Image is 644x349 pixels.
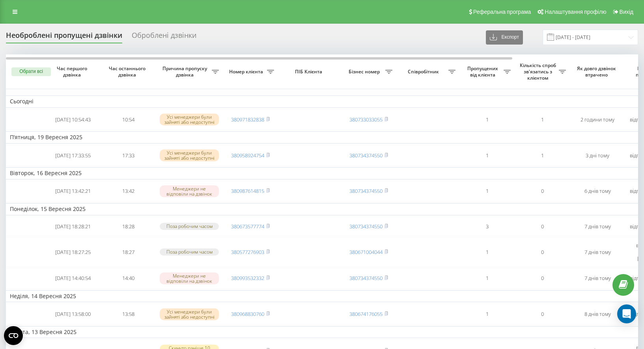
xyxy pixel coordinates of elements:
td: 0 [515,181,570,202]
td: 6 днів тому [570,181,625,202]
div: Поза робочим часом [160,248,219,255]
a: 380958924754 [231,152,264,159]
td: 3 дні тому [570,145,625,166]
td: 17:33 [101,145,156,166]
span: ПІБ Клієнта [285,69,334,75]
td: 7 днів тому [570,237,625,266]
div: Менеджери не відповіли на дзвінок [160,272,219,284]
td: [DATE] 13:58:00 [45,304,101,325]
a: 380968830760 [231,310,264,317]
td: 1 [459,181,515,202]
a: 380673577774 [231,223,264,230]
td: 0 [515,237,570,266]
td: 18:28 [101,217,156,236]
div: Усі менеджери були зайняті або недоступні [160,308,219,320]
span: Реферальна програма [473,9,531,15]
td: 1 [515,145,570,166]
td: 13:58 [101,304,156,325]
span: Бізнес номер [345,69,385,75]
td: 14:40 [101,268,156,289]
td: 1 [459,145,515,166]
td: 3 [459,217,515,236]
td: 8 днів тому [570,304,625,325]
a: 380971832838 [231,116,264,123]
a: 380671004044 [349,248,383,256]
span: Співробітник [400,69,448,75]
div: Усі менеджери були зайняті або недоступні [160,149,219,161]
td: 1 [459,237,515,266]
a: 380734374550 [349,152,383,159]
a: 380993532332 [231,274,264,282]
td: 10:54 [101,109,156,130]
span: Як довго дзвінок втрачено [576,65,619,78]
button: Обрати всі [11,67,51,76]
td: [DATE] 14:40:54 [45,268,101,289]
td: 18:27 [101,237,156,266]
span: Причина пропуску дзвінка [160,65,212,78]
td: 1 [515,109,570,130]
td: 1 [459,109,515,130]
button: Експорт [486,30,523,45]
a: 380674176055 [349,310,383,317]
a: 380734374550 [349,274,383,282]
span: Вихід [620,9,633,15]
td: [DATE] 18:28:21 [45,217,101,236]
td: 7 днів тому [570,217,625,236]
td: 2 години тому [570,109,625,130]
a: 380987614815 [231,187,264,194]
a: 380577276903 [231,248,264,256]
a: 380734374550 [349,187,383,194]
a: 380733033055 [349,116,383,123]
div: Open Intercom Messenger [617,304,636,323]
a: 380734374550 [349,223,383,230]
td: 0 [515,304,570,325]
span: Пропущених від клієнта [463,65,504,78]
div: Менеджери не відповіли на дзвінок [160,185,219,197]
td: 13:42 [101,181,156,202]
div: Оброблені дзвінки [132,31,196,43]
td: [DATE] 17:33:55 [45,145,101,166]
span: Час першого дзвінка [52,65,94,78]
td: 0 [515,217,570,236]
td: [DATE] 13:42:21 [45,181,101,202]
div: Необроблені пропущені дзвінки [6,31,122,43]
span: Кількість спроб зв'язатись з клієнтом [519,62,559,81]
td: 7 днів тому [570,268,625,289]
span: Номер клієнта [227,69,267,75]
td: 0 [515,268,570,289]
div: Поза робочим часом [160,223,219,230]
span: Час останнього дзвінка [107,65,149,78]
td: 1 [459,304,515,325]
div: Усі менеджери були зайняті або недоступні [160,114,219,125]
td: 1 [459,268,515,289]
td: [DATE] 10:54:43 [45,109,101,130]
td: [DATE] 18:27:25 [45,237,101,266]
button: Open CMP widget [4,326,23,345]
span: Налаштування профілю [545,9,606,15]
